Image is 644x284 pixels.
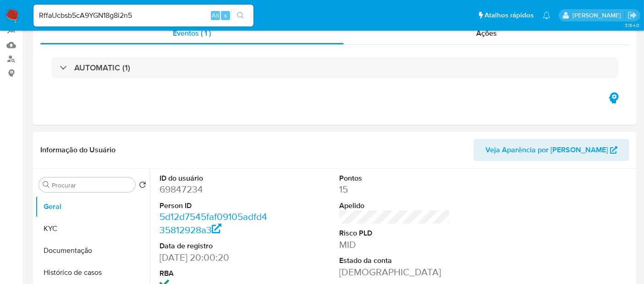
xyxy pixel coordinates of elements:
[339,266,450,279] dd: [DEMOGRAPHIC_DATA]
[35,196,150,218] button: Geral
[35,262,150,284] button: Histórico de casos
[40,145,116,155] h1: Informação do Usuário
[35,240,150,262] button: Documentação
[160,241,270,251] dt: Data de registro
[35,218,150,240] button: KYC
[33,10,253,21] input: Pesquise usuários ou casos...
[473,139,629,161] button: Veja Aparência por [PERSON_NAME]
[74,63,130,73] h3: AUTOMATIC (1)
[572,11,624,20] p: erico.trevizan@mercadopago.com.br
[543,11,550,19] a: Notificações
[339,256,450,266] dt: Estado da conta
[339,183,450,196] dd: 15
[51,57,618,78] div: AUTOMATIC (1)
[224,11,227,20] span: s
[160,173,270,183] dt: ID do usuário
[339,238,450,251] dd: MID
[52,181,132,189] input: Procurar
[212,11,219,20] span: Alt
[339,228,450,238] dt: Risco PLD
[231,9,250,22] button: search-icon
[160,210,267,236] a: 5d12d7545faf09105adfd435812928a3
[43,181,50,188] button: Procurar
[339,201,450,211] dt: Apelido
[627,11,637,20] a: Sair
[339,173,450,183] dt: Pontos
[625,21,639,29] span: 3.154.0
[476,28,497,38] span: Ações
[139,181,146,191] button: Retornar ao pedido padrão
[160,201,270,211] dt: Person ID
[160,268,270,279] dt: RBA
[173,28,211,38] span: Eventos ( 1 )
[160,251,270,264] dd: [DATE] 20:00:20
[485,139,608,161] span: Veja Aparência por [PERSON_NAME]
[160,183,270,196] dd: 69847234
[484,11,534,20] span: Atalhos rápidos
